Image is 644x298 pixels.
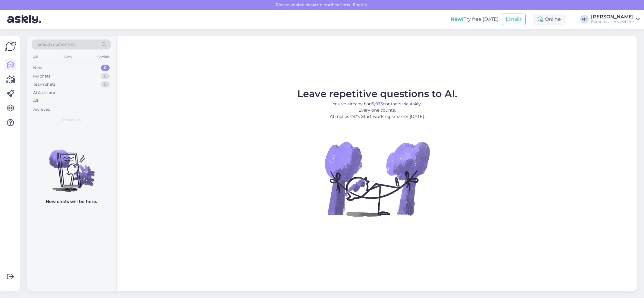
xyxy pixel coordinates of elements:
[502,14,526,25] button: Emails
[297,101,457,120] p: You’ve already had contacts via Askly. Every one counts. AI replies 24/7. Start working smarter [...
[62,53,73,61] div: Web
[37,41,76,48] span: Search customers
[297,88,457,100] span: Leave repetitive questions to AI.
[351,2,369,8] span: Enable
[33,81,55,87] div: Team chats
[591,14,640,24] a: [PERSON_NAME]Büroomaailm's website
[591,14,634,19] div: [PERSON_NAME]
[451,16,464,22] b: New!
[33,65,42,71] div: New
[533,14,566,25] div: Online
[33,98,38,104] div: All
[33,106,51,113] div: Archived
[46,198,97,205] p: New chats will be here.
[33,90,55,96] div: AI Assistant
[5,41,16,52] img: Askly Logo
[591,19,634,24] div: Büroomaailm's website
[101,73,110,79] div: 0
[451,16,499,23] div: Try free [DATE]:
[101,65,110,71] div: 0
[323,125,431,233] img: No Chat active
[96,53,111,61] div: Socials
[33,73,50,79] div: My chats
[101,81,110,87] div: 0
[27,139,116,193] img: No chats
[372,101,383,106] b: 5,933
[580,15,589,24] div: MT
[32,53,39,61] div: All
[62,117,81,122] span: New chats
